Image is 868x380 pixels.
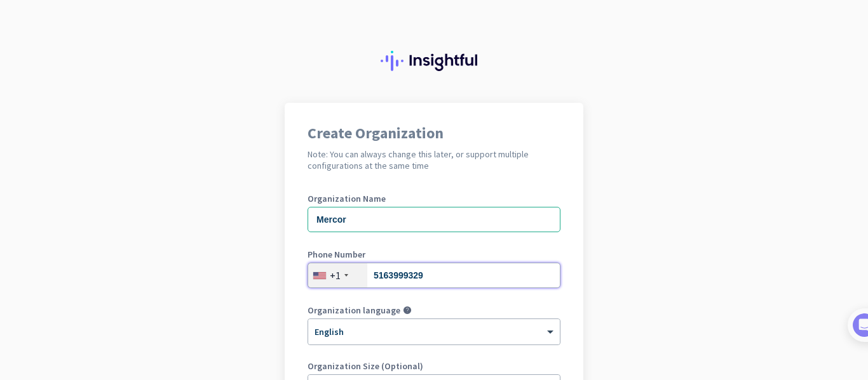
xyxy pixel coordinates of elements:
input: 201-555-0123 [308,263,560,288]
img: Insightful [381,51,487,71]
h2: Note: You can always change this later, or support multiple configurations at the same time [308,148,560,171]
label: Phone Number [308,250,560,259]
div: +1 [330,269,341,282]
i: help [403,306,412,315]
input: What is the name of your organization? [308,207,560,232]
label: Organization Name [308,194,560,203]
label: Organization Size (Optional) [308,362,560,370]
label: Organization language [308,306,400,315]
h1: Create Organization [308,126,560,141]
